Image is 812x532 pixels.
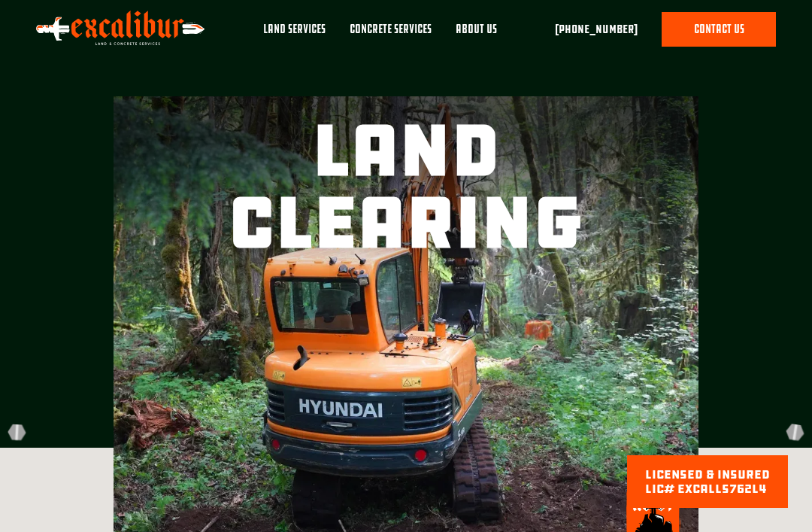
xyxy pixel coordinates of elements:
a: contact us [662,12,776,47]
a: [PHONE_NUMBER] [555,20,638,38]
h1: Land Clearing [143,114,669,259]
div: licensed & Insured lic# EXCALLS762L4 [645,467,770,496]
div: About Us [456,21,497,38]
a: About Us [444,12,509,59]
